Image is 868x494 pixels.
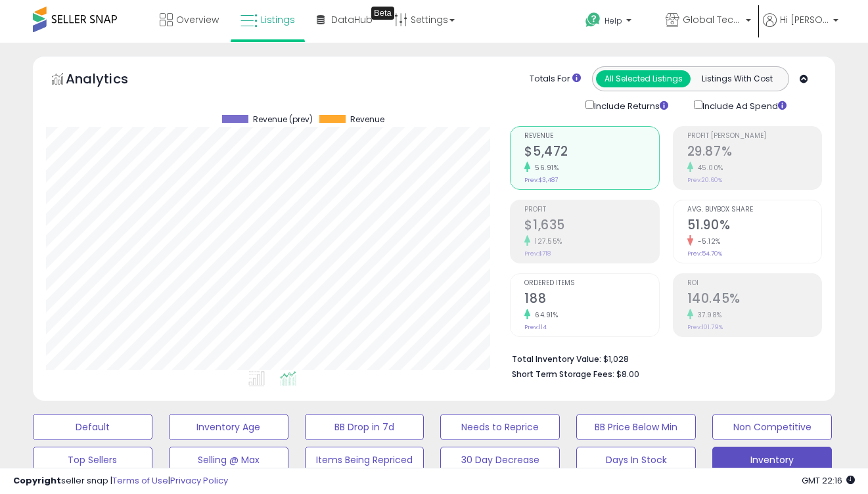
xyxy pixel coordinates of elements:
button: Items Being Repriced [305,447,424,473]
button: BB Drop in 7d [305,414,424,440]
button: BB Price Below Min [576,414,696,440]
div: Include Returns [576,98,684,113]
h2: $1,635 [524,217,658,235]
b: Short Term Storage Fees: [512,369,614,380]
b: Total Inventory Value: [512,353,601,365]
small: 127.55% [530,236,562,246]
button: All Selected Listings [596,70,691,87]
span: Avg. Buybox Share [687,206,821,213]
a: Help [575,2,654,43]
button: Listings With Cost [690,70,785,87]
button: Selling @ Max [169,447,288,473]
span: Profit [PERSON_NAME] [687,133,821,140]
small: Prev: 114 [524,323,547,331]
small: Prev: $718 [524,250,551,258]
small: Prev: 54.70% [687,250,722,258]
span: Global Teck Worldwide [GEOGRAPHIC_DATA] [683,13,742,26]
small: Prev: $3,487 [524,176,558,184]
h2: 140.45% [687,291,821,309]
span: Overview [176,13,219,26]
a: Hi [PERSON_NAME] [763,13,838,43]
h2: $5,472 [524,144,658,162]
button: Inventory Age [169,414,288,440]
small: -5.12% [693,236,721,246]
span: Revenue (prev) [253,115,313,124]
span: Revenue [524,133,658,140]
span: 2025-10-10 22:16 GMT [802,474,855,487]
strong: Copyright [13,474,61,487]
h2: 188 [524,291,658,309]
span: ROI [687,280,821,287]
span: Help [605,15,622,26]
i: Get Help [585,12,601,28]
button: Non Competitive [712,414,832,440]
span: Ordered Items [524,280,658,287]
small: 64.91% [530,310,558,320]
span: Listings [261,13,295,26]
span: Profit [524,206,658,213]
button: Inventory [712,447,832,473]
div: Totals For [530,73,581,85]
small: 37.98% [693,310,722,320]
small: Prev: 101.79% [687,323,723,331]
span: $8.00 [616,368,639,380]
button: Days In Stock [576,447,696,473]
h2: 51.90% [687,217,821,235]
small: 56.91% [530,163,559,173]
a: Privacy Policy [170,474,228,487]
button: Top Sellers [33,447,152,473]
a: Terms of Use [112,474,168,487]
h2: 29.87% [687,144,821,162]
small: 45.00% [693,163,723,173]
div: seller snap | | [13,475,228,487]
div: Include Ad Spend [684,98,808,113]
button: Needs to Reprice [440,414,560,440]
h5: Analytics [66,70,154,91]
li: $1,028 [512,350,812,366]
span: DataHub [331,13,373,26]
small: Prev: 20.60% [687,176,722,184]
div: Tooltip anchor [371,7,394,20]
span: Revenue [350,115,384,124]
button: Default [33,414,152,440]
button: 30 Day Decrease [440,447,560,473]
span: Hi [PERSON_NAME] [780,13,829,26]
